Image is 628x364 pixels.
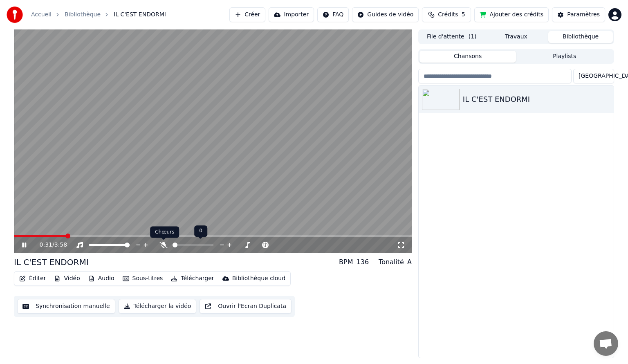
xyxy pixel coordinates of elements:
div: IL C'EST ENDORMI [463,94,610,105]
button: Guides de vidéo [352,7,419,22]
button: Audio [85,273,118,284]
a: Bibliothèque [65,11,101,19]
span: IL C'EST ENDORMI [114,11,166,19]
span: ( 1 ) [469,33,477,41]
div: A [407,257,412,267]
button: Travaux [484,31,549,43]
span: Crédits [438,11,458,19]
button: Bibliothèque [548,31,613,43]
button: Éditer [16,273,49,284]
a: Accueil [31,11,52,19]
div: 136 [357,257,369,267]
button: Paramètres [552,7,605,22]
div: Bibliothèque cloud [232,274,285,283]
div: IL C'EST ENDORMI [14,256,89,268]
button: Importer [269,7,314,22]
button: Ouvrir l'Ecran Duplicata [200,299,292,314]
a: Ouvrir le chat [594,331,618,356]
nav: breadcrumb [31,11,166,19]
div: BPM [339,257,353,267]
div: Tonalité [379,257,404,267]
div: Paramètres [567,11,600,19]
button: Télécharger [168,273,217,284]
button: Sous-titres [119,273,166,284]
span: 5 [462,11,465,19]
div: Chœurs [150,227,179,238]
button: Synchronisation manuelle [17,299,115,314]
button: Ajouter des crédits [474,7,549,22]
button: Chansons [419,51,516,63]
button: Télécharger la vidéo [119,299,197,314]
span: 3:58 [54,241,67,249]
button: Créer [229,7,265,22]
button: Playlists [516,51,613,63]
div: / [40,241,59,249]
img: youka [7,7,23,23]
div: 0 [194,225,207,237]
button: File d'attente [419,31,484,43]
button: Vidéo [51,273,83,284]
button: Crédits5 [422,7,471,22]
button: FAQ [317,7,349,22]
span: 0:31 [40,241,52,249]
